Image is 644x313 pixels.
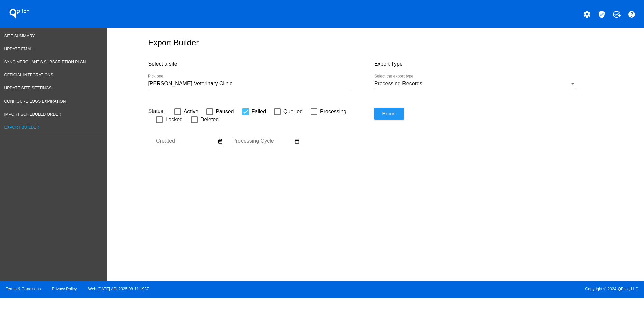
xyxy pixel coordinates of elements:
span: Paused [216,108,234,116]
mat-icon: add_task [612,10,621,18]
a: Terms & Conditions [6,287,41,291]
button: Export [374,108,404,120]
mat-icon: date_range [218,138,223,144]
h1: Export Builder [148,38,600,47]
h1: QPilot [6,7,33,20]
span: Failed [252,108,266,116]
mat-icon: date_range [294,138,300,144]
span: Copyright © 2024 QPilot, LLC [328,287,638,291]
span: Active [184,108,199,116]
span: Locked [165,116,183,124]
span: Status: [148,108,165,114]
span: Queued [283,108,303,116]
h4: Export Type [374,61,600,67]
a: Privacy Policy [52,287,77,291]
span: Official Integrations [4,73,53,77]
span: Export [382,111,395,116]
span: Configure logs expiration [4,99,66,104]
mat-icon: help [628,10,636,18]
span: Processing Records [374,81,422,86]
mat-icon: settings [583,10,591,18]
span: Site Summary [4,34,35,38]
span: Processing [320,108,346,116]
input: Processing Cycle [232,138,293,144]
input: Number [148,81,349,87]
span: Sync Merchant's Subscription Plan [4,60,86,64]
span: Import Scheduled Order [4,112,61,117]
a: Web:[DATE] API:2025.08.11.1937 [88,287,149,291]
span: Export Builder [4,125,39,130]
mat-icon: verified_user [598,10,606,18]
span: Update Site Settings [4,86,52,90]
input: Created [156,138,216,144]
span: Update Email [4,47,34,51]
h4: Select a site [148,61,374,67]
span: Deleted [200,116,219,124]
